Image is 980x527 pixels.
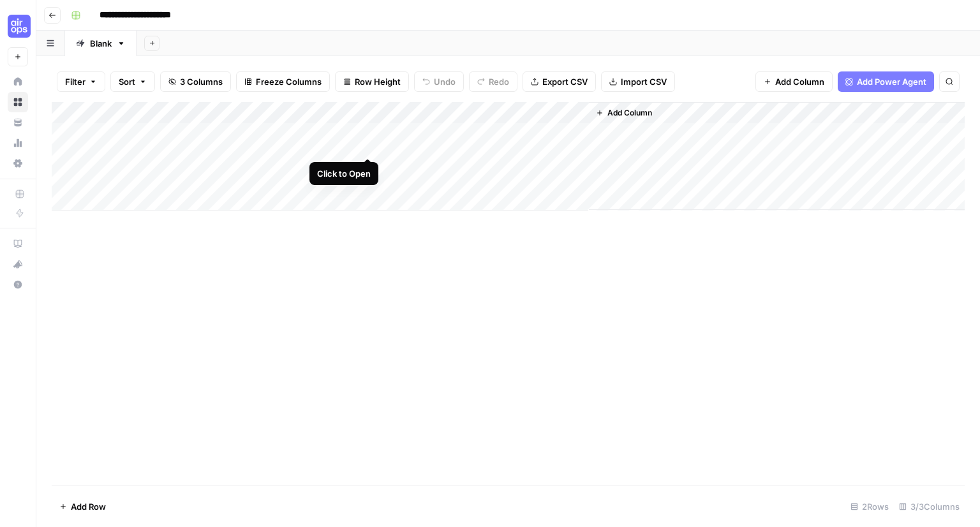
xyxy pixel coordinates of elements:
[8,10,28,42] button: Workspace: Cohort 5
[8,153,28,174] a: Settings
[8,234,28,254] a: AirOps Academy
[775,75,824,88] span: Add Column
[8,254,28,274] button: What's new?
[119,75,135,88] span: Sort
[355,75,401,88] span: Row Height
[542,75,588,88] span: Export CSV
[621,75,667,88] span: Import CSV
[57,71,105,92] button: Filter
[489,75,509,88] span: Redo
[8,274,28,295] button: Help + Support
[857,75,926,88] span: Add Power Agent
[434,75,456,88] span: Undo
[180,75,223,88] span: 3 Columns
[8,112,28,133] a: Your Data
[755,71,833,92] button: Add Column
[414,71,464,92] button: Undo
[607,107,652,119] span: Add Column
[236,71,330,92] button: Freeze Columns
[8,71,28,92] a: Home
[8,133,28,153] a: Usage
[601,71,675,92] button: Import CSV
[71,500,106,513] span: Add Row
[591,105,657,121] button: Add Column
[8,92,28,112] a: Browse
[256,75,322,88] span: Freeze Columns
[894,496,965,517] div: 3/3 Columns
[52,496,114,517] button: Add Row
[65,75,85,88] span: Filter
[90,37,112,50] div: Blank
[335,71,409,92] button: Row Height
[8,255,27,274] div: What's new?
[845,496,894,517] div: 2 Rows
[523,71,596,92] button: Export CSV
[8,15,31,38] img: Cohort 5 Logo
[469,71,517,92] button: Redo
[160,71,231,92] button: 3 Columns
[838,71,934,92] button: Add Power Agent
[65,31,137,56] a: Blank
[110,71,155,92] button: Sort
[317,167,371,180] div: Click to Open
